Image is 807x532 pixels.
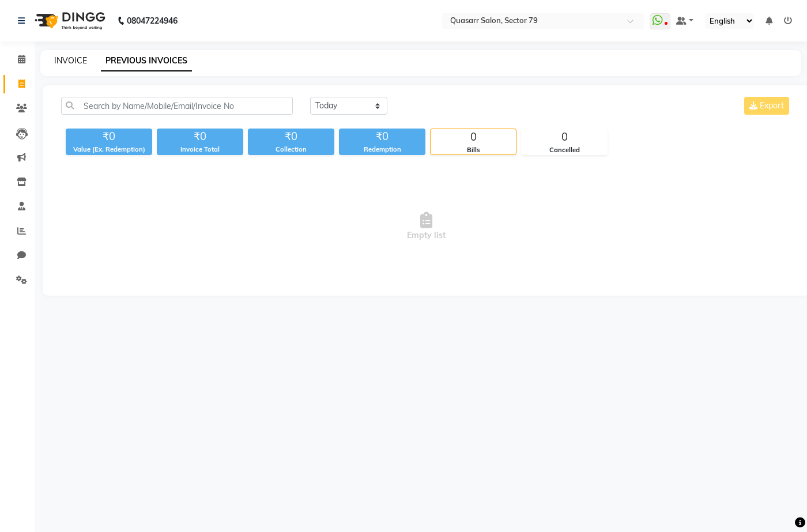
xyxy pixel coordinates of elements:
[29,5,108,37] img: logo
[248,145,334,154] div: Collection
[339,145,425,154] div: Redemption
[248,129,334,145] div: ₹0
[66,129,152,145] div: ₹0
[101,51,192,71] a: PREVIOUS INVOICES
[54,55,87,66] a: INVOICE
[522,129,607,145] div: 0
[522,145,607,155] div: Cancelled
[431,129,516,145] div: 0
[127,5,178,37] b: 08047224946
[61,169,791,284] span: Empty list
[431,145,516,155] div: Bills
[66,145,152,154] div: Value (Ex. Redemption)
[157,129,243,145] div: ₹0
[61,97,293,115] input: Search by Name/Mobile/Email/Invoice No
[339,129,425,145] div: ₹0
[157,145,243,154] div: Invoice Total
